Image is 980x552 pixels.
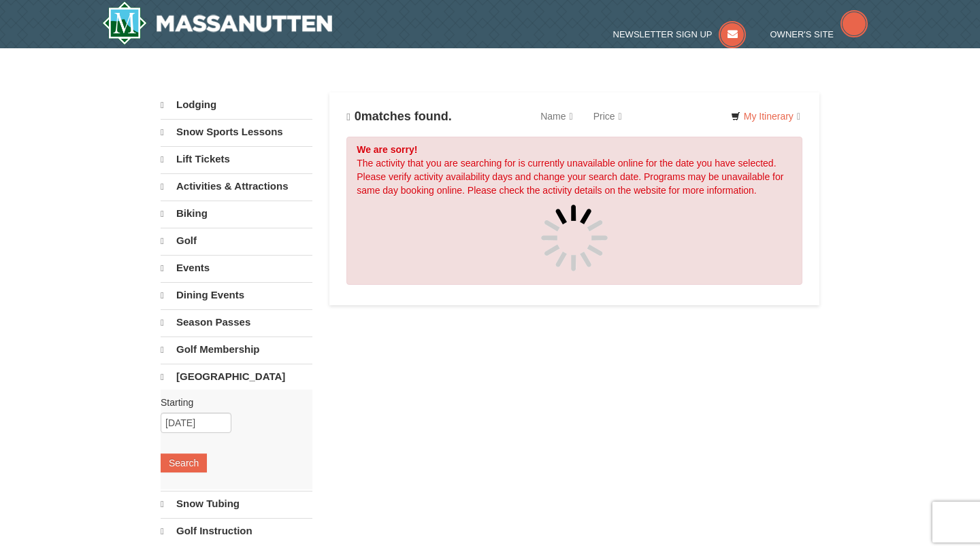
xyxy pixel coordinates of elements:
a: Price [583,103,632,130]
label: Starting [161,396,302,409]
a: Lift Tickets [161,146,312,172]
a: Activities & Attractions [161,173,312,199]
a: Season Passes [161,309,312,335]
span: Owner's Site [770,29,834,39]
button: Search [161,453,207,472]
a: Golf [161,228,312,254]
a: Biking [161,201,312,226]
a: Owner's Site [770,29,868,39]
strong: We are sorry! [357,144,417,155]
a: Dining Events [161,282,312,308]
div: The activity that you are searching for is currently unavailable online for the date you have sel... [346,137,802,285]
img: spinner.gif [540,204,608,272]
a: Lodging [161,92,312,118]
a: My Itinerary [722,106,809,126]
a: Golf Instruction [161,518,312,544]
a: Snow Sports Lessons [161,119,312,145]
a: Newsletter Sign Up [613,29,747,39]
a: Golf Membership [161,337,312,362]
a: Events [161,255,312,281]
a: Massanutten Resort [102,1,332,45]
span: Newsletter Sign Up [613,29,713,39]
a: Snow Tubing [161,491,312,517]
a: [GEOGRAPHIC_DATA] [161,364,312,390]
a: Name [530,103,583,130]
img: Massanutten Resort Logo [102,1,332,45]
